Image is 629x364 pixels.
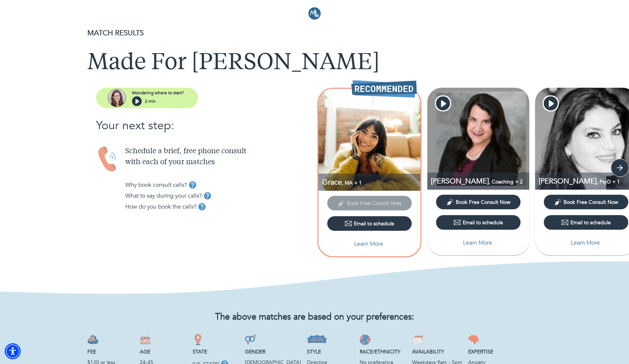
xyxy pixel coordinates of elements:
[202,190,213,201] button: tooltip
[319,89,420,191] img: Grace Lang profile
[454,219,503,226] div: Email to schedule
[544,215,628,230] button: Email to schedule
[327,237,412,251] button: Learn More
[96,146,119,173] img: Handset
[468,348,542,356] p: Expertise
[140,334,151,345] img: Age
[145,98,156,104] p: 2 min
[456,199,510,206] span: Book Free Consult Now
[354,240,383,248] p: Learn More
[412,348,462,356] p: Availability
[87,334,98,345] img: Fee
[431,176,529,186] p: Coaching, Hypnotherapist, Integrative Practitioner
[563,199,618,206] span: Book Free Consult Now
[322,177,420,187] p: MA, Coaching
[412,334,423,345] img: Availability
[327,216,412,231] button: Email to schedule
[436,215,521,230] button: Email to schedule
[571,238,600,247] p: Learn More
[597,178,620,185] span: , PsyD + 1
[5,343,21,359] div: Accessibility Menu
[132,90,184,96] p: Wondering where to start?
[327,199,412,206] span: This provider has not yet shared their calendar link. Please email the provider to schedule
[125,191,202,200] p: What to say during your calls?
[463,238,492,247] p: Learn More
[87,312,542,323] h2: The above matches are based on your preferences:
[468,334,479,345] img: Expertise
[87,50,542,76] h1: Made For [PERSON_NAME]
[193,348,239,356] p: State
[245,334,256,345] img: Gender
[96,117,314,134] p: Your next step:
[307,348,353,356] p: Style
[187,179,198,190] button: tooltip
[125,146,314,168] p: Schedule a brief, free phone consult with each of your matches
[197,201,207,212] button: tooltip
[544,195,628,209] button: Book Free Consult Now
[351,80,417,98] img: Recommended Therapist
[436,195,521,209] button: Book Free Consult Now
[96,88,198,108] button: assistantWondering where to start?2 min
[307,334,327,345] img: Style
[360,348,406,356] p: Race/Ethnicity
[345,220,394,227] div: Email to schedule
[544,236,628,250] button: Learn More
[308,7,321,20] img: Logo
[87,348,134,356] p: Fee
[140,348,186,356] p: Age
[436,236,521,250] button: Learn More
[245,348,301,356] p: Gender
[193,334,203,345] img: State
[489,178,523,185] span: , Coaching + 2
[561,219,611,226] div: Email to schedule
[125,181,187,189] p: Why book consult calls?
[108,89,126,107] img: assistant
[125,202,197,211] p: How do you book the calls?
[87,28,542,39] p: MATCH RESULTS
[342,179,362,186] span: , MA + 1
[360,334,371,345] img: Race/Ethnicity
[427,88,529,190] img: Carol Brozzetti profile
